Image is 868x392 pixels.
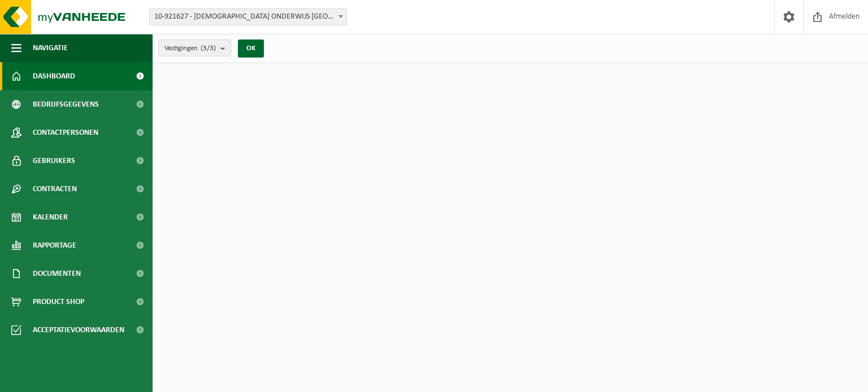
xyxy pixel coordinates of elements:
span: Gebruikers [33,147,75,175]
span: Bedrijfsgegevens [33,90,99,118]
span: Documenten [33,259,81,288]
span: Product Shop [33,288,84,316]
span: Acceptatievoorwaarden [33,316,124,344]
span: Navigatie [33,34,68,62]
span: 10-921627 - KATHOLIEK ONDERWIJS SINT-MICHIEL BOCHOLT-BREE-PEER - BREE [149,8,347,25]
button: OK [238,39,264,58]
span: 10-921627 - KATHOLIEK ONDERWIJS SINT-MICHIEL BOCHOLT-BREE-PEER - BREE [150,9,346,25]
count: (3/3) [201,45,216,52]
span: Dashboard [33,62,75,90]
span: Contracten [33,175,77,203]
span: Rapportage [33,231,76,259]
span: Kalender [33,203,68,231]
button: Vestigingen(3/3) [158,39,231,56]
span: Vestigingen [164,40,216,57]
span: Contactpersonen [33,118,98,147]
